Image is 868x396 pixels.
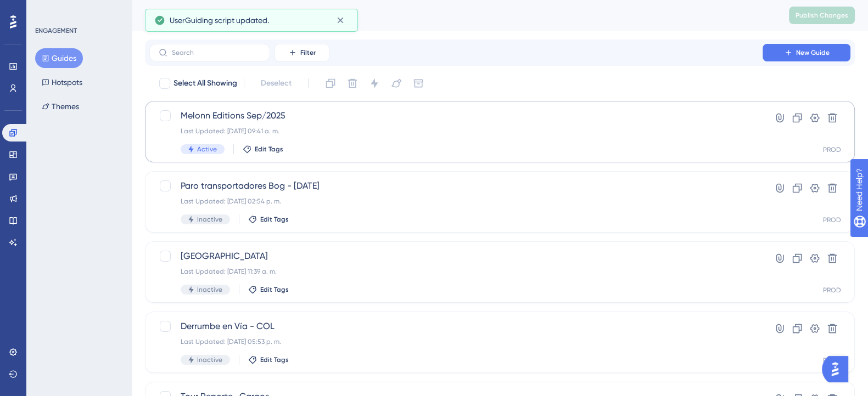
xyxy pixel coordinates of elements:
div: Last Updated: [DATE] 11:39 a. m. [181,267,731,276]
span: Edit Tags [260,355,289,364]
div: Guides [145,8,761,23]
span: Paro transportadores Bog - [DATE] [181,179,731,193]
span: Edit Tags [260,215,289,224]
div: ENGAGEMENT [35,26,77,35]
span: Derrumbe en Vía - COL [181,320,731,333]
button: Guides [35,48,83,68]
span: Deselect [261,77,292,90]
span: Edit Tags [255,145,283,154]
button: Edit Tags [243,145,283,154]
span: New Guide [796,48,830,57]
button: Themes [35,97,86,116]
div: PROD [823,145,841,154]
button: Hotspots [35,72,89,92]
button: Deselect [251,73,301,93]
button: New Guide [763,44,850,61]
span: Publish Changes [796,11,848,20]
span: UserGuiding script updated. [170,14,269,27]
span: Edit Tags [260,285,289,294]
span: [GEOGRAPHIC_DATA] [181,250,731,263]
span: Inactive [197,215,222,224]
span: Filter [300,48,316,57]
button: Publish Changes [789,7,855,24]
span: Select All Showing [173,77,237,90]
span: Need Help? [26,3,69,16]
div: Last Updated: [DATE] 05:53 p. m. [181,337,731,346]
span: Melonn Editions Sep/2025 [181,109,731,122]
span: Inactive [197,355,222,364]
button: Edit Tags [248,215,289,224]
div: Last Updated: [DATE] 02:54 p. m. [181,197,731,206]
div: PROD [823,286,841,295]
div: PROD [823,216,841,224]
input: Search [172,49,261,56]
span: Inactive [197,285,222,294]
button: Filter [275,44,329,61]
button: Edit Tags [248,285,289,294]
button: Edit Tags [248,355,289,364]
span: Active [197,145,217,154]
div: PROD [823,356,841,365]
iframe: UserGuiding AI Assistant Launcher [822,353,855,386]
div: Last Updated: [DATE] 09:41 a. m. [181,127,731,135]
